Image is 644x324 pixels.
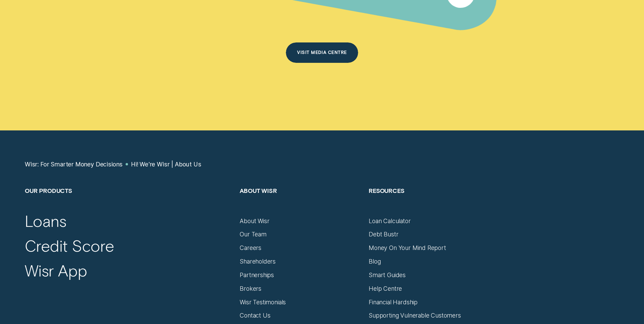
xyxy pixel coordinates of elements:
a: Blog [369,258,381,265]
a: Credit Score [25,236,114,255]
h2: Our Products [25,187,232,217]
a: Smart Guides [369,271,406,279]
a: Wisr App [25,260,87,280]
a: Money On Your Mind Report [369,244,446,252]
a: Wisr: For Smarter Money Decisions [25,161,123,168]
a: Supporting Vulnerable Customers [369,312,461,319]
a: Partnerships [240,271,274,279]
a: Hi! We're Wisr | About Us [131,161,201,168]
button: Visit Media Centre [286,42,358,63]
a: Wisr Testimonials [240,299,286,306]
a: Loan Calculator [369,217,410,225]
h2: About Wisr [240,187,361,217]
a: Our Team [240,231,266,238]
a: About Wisr [240,217,269,225]
h2: Resources [369,187,490,217]
a: Shareholders [240,258,276,265]
a: Contact Us [240,312,270,319]
a: Debt Bustr [369,231,398,238]
a: Loans [25,211,66,231]
a: Careers [240,244,261,252]
a: Brokers [240,285,261,292]
a: Financial Hardship [369,299,418,306]
a: Help Centre [369,285,402,292]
